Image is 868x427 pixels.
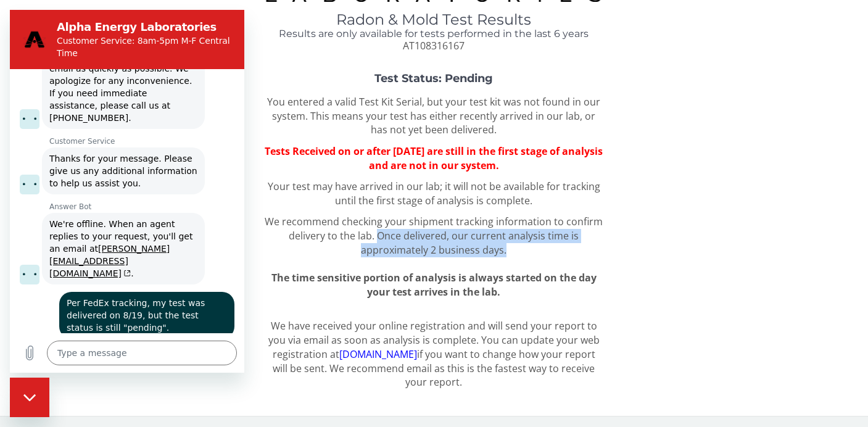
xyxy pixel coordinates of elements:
[374,72,493,85] strong: Test Status: Pending
[47,25,222,49] p: Customer Service: 8am-5pm M-F Central Time
[264,180,604,208] p: Your test may have arrived in our lab; it will not be available for tracking until the first stag...
[39,234,160,268] a: [PERSON_NAME][EMAIL_ADDRESS][DOMAIN_NAME](opens in a new tab)
[10,10,244,373] iframe: Messaging window
[39,143,188,180] span: Thanks for your message. Please give us any additional information to help us assist you.
[265,144,603,172] span: Tests Received on or after [DATE] are still in the first stage of analysis and are not in our sys...
[47,10,222,25] h2: Alpha Energy Laboratories
[264,12,604,28] h1: Radon & Mold Test Results
[264,95,604,138] p: You entered a valid Test Kit Serial, but your test kit was not found in our system. This means yo...
[112,260,121,267] svg: (opens in a new tab)
[39,28,188,114] span: We will receive any information you provide here and respond via email as quickly as possible. We...
[10,378,49,417] iframe: Button to launch messaging window, conversation in progress
[39,192,234,202] p: Answer Bot
[403,39,465,52] span: AT108316167
[264,319,604,389] p: We have received your online registration and will send your report to you via email as soon as a...
[265,215,603,243] span: We recommend checking your shipment tracking information to confirm delivery to the lab.
[339,347,417,361] a: [DOMAIN_NAME]
[57,287,217,324] span: Per FedEx tracking, my test was delivered on 8/19, but the test status is still "pending".
[39,208,188,270] span: We're offline. When an agent replies to your request, you'll get an email at .
[361,229,579,257] span: Once delivered, our current analysis time is approximately 2 business days.
[271,271,597,299] span: The time sensitive portion of analysis is always started on the day your test arrives in the lab.
[264,28,604,39] h4: Results are only available for tests performed in the last 6 years
[39,126,234,136] p: Customer Service
[7,331,32,355] button: Upload file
